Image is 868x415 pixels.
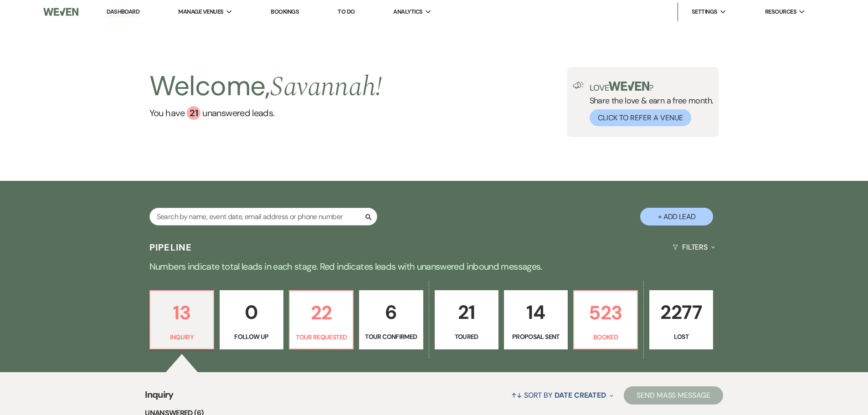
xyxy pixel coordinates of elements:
[584,82,714,126] div: Share the love & earn a free month.
[590,82,714,92] p: Love ?
[441,297,493,328] p: 21
[510,332,562,342] p: Proposal Sent
[580,332,632,342] p: Booked
[555,390,606,400] span: Date Created
[226,297,277,328] p: 0
[295,332,347,342] p: Tour Requested
[149,241,192,254] h3: Pipeline
[270,66,382,108] span: Savannah !
[149,290,214,349] a: 13Inquiry
[145,388,174,407] span: Inquiry
[590,109,691,126] button: Click to Refer a Venue
[149,67,382,106] h2: Welcome,
[156,297,208,328] p: 13
[149,208,377,225] input: Search by name, event date, email address or phone number
[338,8,354,15] a: To Do
[692,7,718,16] span: Settings
[393,7,422,16] span: Analytics
[573,290,638,349] a: 523Booked
[220,290,283,349] a: 0Follow Up
[640,208,713,225] button: + Add Lead
[580,297,632,328] p: 523
[149,106,382,120] a: You have 21 unanswered leads.
[178,7,223,16] span: Manage Venues
[508,383,617,407] button: Sort By Date Created
[359,290,423,349] a: 6Tour Confirmed
[295,297,347,328] p: 22
[365,297,417,328] p: 6
[609,82,649,91] img: weven-logo-green.svg
[226,332,277,342] p: Follow Up
[511,390,522,400] span: ↑↓
[655,297,707,328] p: 2277
[649,290,713,349] a: 2277Lost
[504,290,568,349] a: 14Proposal Sent
[765,7,796,16] span: Resources
[435,290,498,349] a: 21Toured
[365,332,417,342] p: Tour Confirmed
[655,332,707,342] p: Lost
[573,82,584,89] img: loud-speaker-illustration.svg
[289,290,354,349] a: 22Tour Requested
[187,106,200,120] div: 21
[441,332,493,342] p: Toured
[624,386,723,405] button: Send Mass Message
[43,2,78,21] img: Weven Logo
[156,332,208,342] p: Inquiry
[106,259,762,274] p: Numbers indicate total leads in each stage. Red indicates leads with unanswered inbound messages.
[271,8,299,15] a: Bookings
[669,235,719,259] button: Filters
[510,297,562,328] p: 14
[107,8,139,16] a: Dashboard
